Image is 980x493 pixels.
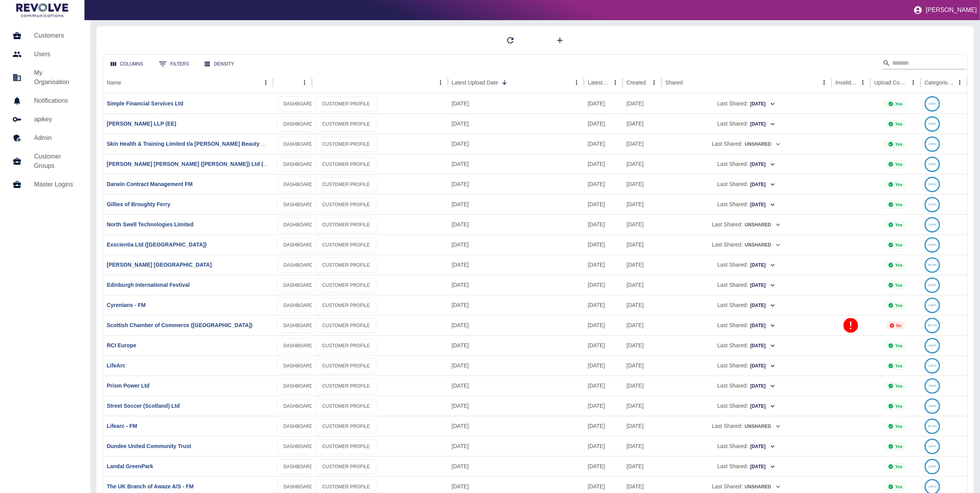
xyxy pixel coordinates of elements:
[750,118,776,130] button: [DATE]
[448,114,584,134] div: 17 Sep 2025
[610,77,621,88] button: Latest Usage column menu
[316,298,377,313] a: CUSTOMER PROFILE
[665,255,828,275] div: Last Shared:
[6,26,84,45] a: Customers
[316,318,377,333] a: CUSTOMER PROFILE
[584,416,623,436] div: 06 Sep 2025
[623,295,661,315] div: 04 Jul 2023
[277,318,320,333] a: DASHBOARD
[316,258,377,273] a: CUSTOMER PROFILE
[623,436,661,456] div: 04 Jul 2023
[895,343,902,348] p: Yes
[107,342,136,348] a: RCI Europe
[107,181,193,187] a: Darwin Contract Management FM
[6,110,84,129] a: apikey
[277,459,320,474] a: DASHBOARD
[153,56,195,72] button: Show filters
[928,344,936,347] text: 100%
[316,238,377,253] a: CUSTOMER PROFILE
[277,117,320,132] a: DASHBOARD
[584,255,623,275] div: 11 Sep 2025
[316,177,377,192] a: CUSTOMER PROFILE
[623,396,661,416] div: 20 Feb 2024
[623,154,661,174] div: 04 Jul 2023
[895,122,902,126] p: Yes
[277,419,320,434] a: DASHBOARD
[34,68,78,87] h5: My Organisation
[6,129,84,147] a: Admin
[584,456,623,476] div: 05 Sep 2025
[277,157,320,172] a: DASHBOARD
[895,424,902,429] p: Yes
[665,94,828,114] div: Last Shared:
[107,221,194,228] a: North Swell Technologies Limited
[750,340,776,352] button: [DATE]
[448,295,584,315] div: 15 Sep 2025
[623,234,661,255] div: 04 Jul 2023
[584,396,623,416] div: 30 Aug 2025
[448,255,584,275] div: 15 Sep 2025
[623,134,661,154] div: 17 Sep 2025
[277,137,320,152] a: DASHBOARD
[858,77,868,88] button: Invalid Creds column menu
[926,7,977,14] p: [PERSON_NAME]
[277,217,320,233] a: DASHBOARD
[277,97,320,112] a: DASHBOARD
[107,322,253,328] a: Scottish Chamber of Commerce ([GEOGRAPHIC_DATA])
[623,355,661,376] div: 04 Jul 2023
[448,396,584,416] div: 12 Sep 2025
[571,77,582,88] button: Latest Upload Date column menu
[584,134,623,154] div: 31 Aug 2025
[452,79,498,86] div: Latest Upload Date
[750,259,776,271] button: [DATE]
[665,174,828,194] div: Last Shared:
[277,298,320,313] a: DASHBOARD
[928,324,937,327] text: 99.7%
[665,295,828,315] div: Last Shared:
[277,359,320,374] a: DASHBOARD
[750,380,776,392] button: [DATE]
[665,457,828,476] div: Last Shared:
[499,77,510,88] button: Sort
[623,255,661,275] div: 04 Jul 2023
[665,275,828,295] div: Last Shared:
[895,464,902,469] p: Yes
[928,364,936,367] text: 100%
[623,335,661,355] div: 04 Jul 2023
[316,137,377,152] a: CUSTOMER PROFILE
[316,278,377,293] a: CUSTOMER PROFILE
[623,416,661,436] div: 21 Aug 2025
[277,238,320,253] a: DASHBOARD
[107,241,207,248] a: Exscientia Ltd ([GEOGRAPHIC_DATA])
[623,114,661,134] div: 04 Jul 2023
[895,404,902,409] p: Yes
[588,79,609,86] div: Latest Usage
[928,142,936,146] text: 100%
[448,456,584,476] div: 11 Sep 2025
[34,133,78,143] h5: Admin
[584,376,623,396] div: 04 Sep 2025
[623,456,661,476] div: 04 Jul 2023
[928,263,937,267] text: 99.9%
[928,445,936,448] text: 100%
[584,174,623,194] div: 05 Sep 2025
[750,159,776,171] button: [DATE]
[883,57,966,71] div: Search
[954,77,965,88] button: Categorised column menu
[750,179,776,191] button: [DATE]
[895,364,902,368] p: Yes
[316,117,377,132] a: CUSTOMER PROFILE
[665,154,828,174] div: Last Shared:
[448,376,584,396] div: 12 Sep 2025
[277,197,320,212] a: DASHBOARD
[665,114,828,134] div: Last Shared:
[107,161,272,167] a: [PERSON_NAME] [PERSON_NAME] ([PERSON_NAME]) Ltd (EE)
[584,315,623,335] div: 06 Sep 2025
[198,57,240,71] button: Density
[277,177,320,192] a: DASHBOARD
[665,416,828,436] div: Last Shared:
[316,338,377,353] a: CUSTOMER PROFILE
[665,79,683,86] div: Shared
[316,217,377,233] a: CUSTOMER PROFILE
[6,91,84,110] a: Notifications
